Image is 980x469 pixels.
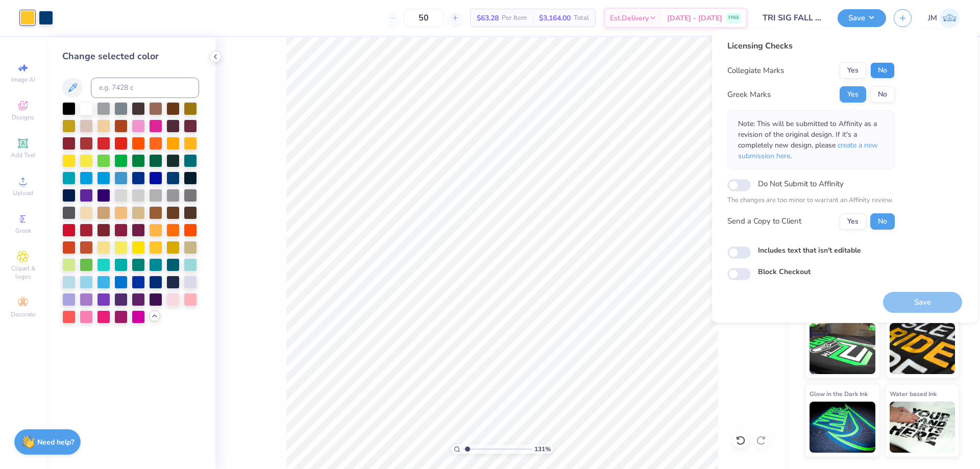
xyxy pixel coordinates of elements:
[539,13,571,23] span: $3,164.00
[727,65,784,77] div: Collegiate Marks
[574,13,589,23] span: Total
[928,8,960,28] a: JM
[838,9,886,27] button: Save
[534,445,551,454] span: 131 %
[5,264,41,281] span: Clipart & logos
[11,310,35,318] span: Decorate
[928,12,937,24] span: JM
[13,189,33,197] span: Upload
[610,13,649,23] span: Est. Delivery
[727,215,801,227] div: Send a Copy to Client
[477,13,499,23] span: $63.28
[810,388,868,399] span: Glow in the Dark Ink
[738,118,884,161] p: Note: This will be submitted to Affinity as a revision of the original design. If it's a complete...
[12,113,34,121] span: Designs
[840,213,866,230] button: Yes
[37,437,74,447] strong: Need help?
[727,195,895,206] p: The changes are too minor to warrant an Affinity review.
[62,50,199,63] div: Change selected color
[11,151,35,159] span: Add Text
[870,213,895,230] button: No
[758,245,861,256] label: Includes text that isn't editable
[11,76,35,84] span: Image AI
[758,177,844,190] label: Do Not Submit to Affinity
[870,86,895,103] button: No
[840,86,866,103] button: Yes
[755,8,830,28] input: Untitled Design
[667,13,722,23] span: [DATE] - [DATE]
[840,62,866,79] button: Yes
[890,388,937,399] span: Water based Ink
[502,13,527,23] span: Per Item
[404,9,444,27] input: – –
[890,323,955,374] img: Metallic & Glitter Ink
[810,323,875,374] img: Neon Ink
[940,8,960,28] img: Joshua Macky Gaerlan
[810,402,875,453] img: Glow in the Dark Ink
[890,402,955,453] img: Water based Ink
[728,14,739,21] span: FREE
[727,40,895,52] div: Licensing Checks
[15,227,31,235] span: Greek
[91,78,199,98] input: e.g. 7428 c
[758,266,811,277] label: Block Checkout
[870,62,895,79] button: No
[727,89,771,101] div: Greek Marks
